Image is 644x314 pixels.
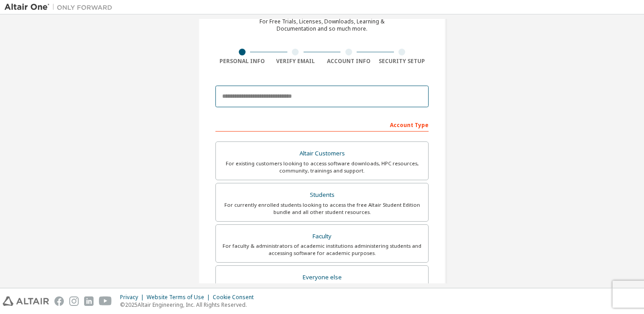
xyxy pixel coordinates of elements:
div: Verify Email [269,58,322,65]
img: Altair One [4,3,117,12]
div: For faculty & administrators of academic institutions administering students and accessing softwa... [221,242,423,257]
div: Account Type [215,117,429,132]
img: instagram.svg [69,296,79,306]
div: Account Info [322,58,376,65]
img: facebook.svg [54,296,64,306]
div: Website Terms of Use [147,294,213,301]
div: For currently enrolled students looking to access the free Altair Student Edition bundle and all ... [221,201,423,216]
p: © 2025 Altair Engineering, Inc. All Rights Reserved. [120,301,259,309]
div: Cookie Consent [213,294,259,301]
div: Students [221,189,423,201]
div: Everyone else [221,271,423,284]
div: For existing customers looking to access software downloads, HPC resources, community, trainings ... [221,160,423,174]
img: altair_logo.svg [3,296,49,306]
div: Altair Customers [221,147,423,160]
div: Security Setup [376,58,429,65]
div: Privacy [120,294,147,301]
div: For Free Trials, Licenses, Downloads, Learning & Documentation and so much more. [259,18,385,32]
div: Faculty [221,230,423,243]
div: Personal Info [215,58,269,65]
img: linkedin.svg [84,296,94,306]
img: youtube.svg [99,296,112,306]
